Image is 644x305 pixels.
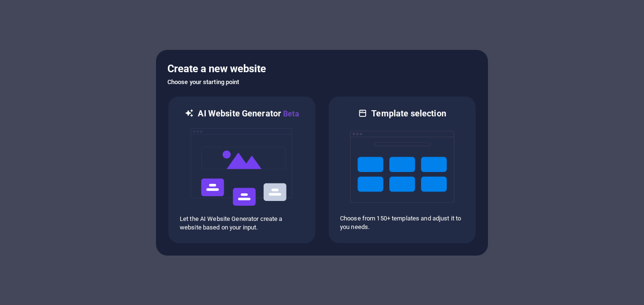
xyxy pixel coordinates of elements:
[281,109,299,118] span: Beta
[167,95,316,244] div: AI Website GeneratorBetaaiLet the AI Website Generator create a website based on your input.
[328,95,477,244] div: Template selectionChoose from 150+ templates and adjust it to you needs.
[198,108,299,120] h6: AI Website Generator
[340,214,464,231] p: Choose from 150+ templates and adjust it to you needs.
[190,120,294,215] img: ai
[180,215,304,232] p: Let the AI Website Generator create a website based on your input.
[167,76,477,88] h6: Choose your starting point
[371,108,446,119] h6: Template selection
[167,61,477,76] h5: Create a new website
